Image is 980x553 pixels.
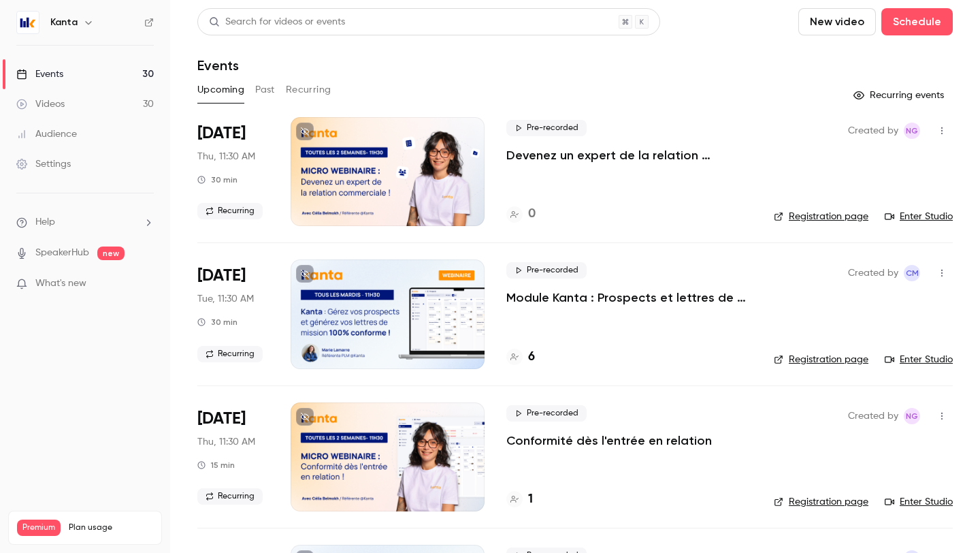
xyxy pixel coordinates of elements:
[506,120,587,136] span: Pre-recorded
[197,488,263,505] span: Recurring
[255,79,275,101] button: Past
[197,259,269,368] div: Sep 16 Tue, 11:30 AM (Europe/Paris)
[906,408,918,424] span: NG
[197,79,244,101] button: Upcoming
[506,405,587,422] span: Pre-recorded
[197,57,239,74] h1: Events
[16,67,63,81] div: Events
[506,348,535,366] a: 6
[798,8,876,35] button: New video
[848,408,898,424] span: Created by
[906,265,919,281] span: CM
[774,353,868,366] a: Registration page
[197,460,235,471] div: 15 min
[16,127,77,141] div: Audience
[197,203,263,219] span: Recurring
[16,215,154,230] li: help-dropdown-opener
[209,15,345,29] div: Search for videos or events
[35,276,86,291] span: What's new
[885,495,953,509] a: Enter Studio
[197,346,263,362] span: Recurring
[774,210,868,223] a: Registration page
[906,123,918,139] span: NG
[506,147,752,163] a: Devenez un expert de la relation commerciale !
[848,123,898,139] span: Created by
[69,522,153,533] span: Plan usage
[528,490,533,509] h4: 1
[197,292,254,306] span: Tue, 11:30 AM
[197,317,238,328] div: 30 min
[881,8,953,35] button: Schedule
[197,123,246,144] span: [DATE]
[506,490,533,509] a: 1
[847,84,953,106] button: Recurring events
[137,278,154,290] iframe: Noticeable Trigger
[506,205,536,223] a: 0
[286,79,331,101] button: Recurring
[904,265,920,281] span: Charlotte MARTEL
[50,16,78,29] h6: Kanta
[197,117,269,226] div: Sep 11 Thu, 11:30 AM (Europe/Paris)
[197,174,238,185] div: 30 min
[885,210,953,223] a: Enter Studio
[506,289,752,306] a: Module Kanta : Prospects et lettres de mission
[197,408,246,430] span: [DATE]
[904,123,920,139] span: Nicolas Guitard
[506,262,587,279] span: Pre-recorded
[35,246,89,260] a: SpeakerHub
[197,435,255,449] span: Thu, 11:30 AM
[35,215,55,230] span: Help
[885,353,953,366] a: Enter Studio
[197,265,246,287] span: [DATE]
[16,157,71,171] div: Settings
[774,495,868,509] a: Registration page
[17,520,61,536] span: Premium
[848,265,898,281] span: Created by
[197,402,269,511] div: Sep 18 Thu, 11:30 AM (Europe/Paris)
[197,150,255,163] span: Thu, 11:30 AM
[506,432,712,449] a: Conformité dès l'entrée en relation
[97,247,125,260] span: new
[528,205,536,223] h4: 0
[16,97,65,111] div: Videos
[528,348,535,366] h4: 6
[904,408,920,424] span: Nicolas Guitard
[17,12,39,33] img: Kanta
